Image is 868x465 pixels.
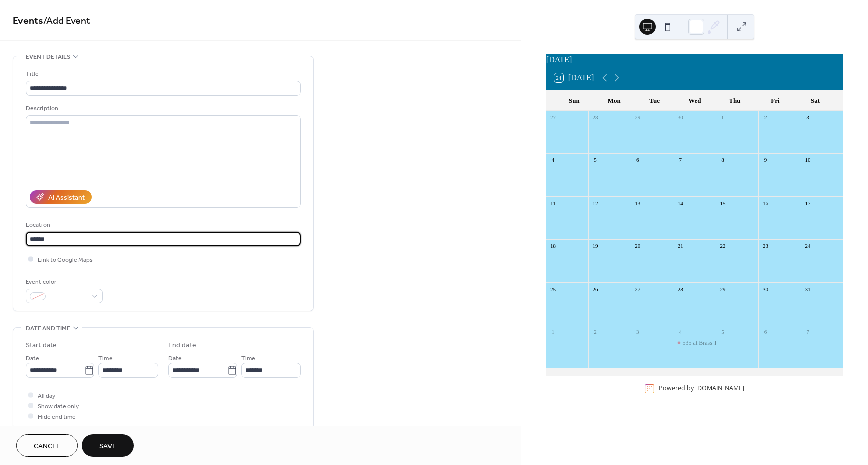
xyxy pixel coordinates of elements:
[38,255,93,265] span: Link to Google Maps
[241,353,255,364] span: Time
[762,285,769,293] div: 30
[762,242,769,250] div: 23
[804,156,811,164] div: 10
[677,328,684,335] div: 4
[634,285,641,293] div: 27
[677,199,684,207] div: 14
[591,156,599,164] div: 5
[675,90,715,111] div: Wed
[168,353,182,364] span: Date
[715,90,755,111] div: Thu
[674,339,716,347] div: 535 at Brass Tap
[26,340,57,351] div: Start date
[48,193,85,203] div: AI Assistant
[762,328,769,335] div: 6
[549,199,557,207] div: 11
[762,156,769,164] div: 9
[634,90,675,111] div: Tue
[634,242,641,250] div: 20
[98,353,113,364] span: Time
[719,114,726,121] div: 1
[99,441,116,452] span: Save
[549,156,557,164] div: 4
[591,242,599,250] div: 19
[26,69,299,79] div: Title
[719,242,726,250] div: 22
[26,52,70,62] span: Event details
[38,412,76,422] span: Hide end time
[168,340,196,351] div: End date
[804,242,811,250] div: 24
[549,242,557,250] div: 18
[677,285,684,293] div: 28
[26,103,299,114] div: Description
[755,90,795,111] div: Fri
[38,391,55,401] span: All day
[16,434,78,457] button: Cancel
[38,401,79,412] span: Show date only
[26,220,299,230] div: Location
[591,199,599,207] div: 12
[594,90,634,111] div: Mon
[634,114,641,121] div: 29
[634,199,641,207] div: 13
[795,90,835,111] div: Sat
[762,114,769,121] div: 2
[762,199,769,207] div: 16
[591,114,599,121] div: 28
[677,242,684,250] div: 21
[804,328,811,335] div: 7
[26,323,70,334] span: Date and time
[546,54,843,66] div: [DATE]
[719,328,726,335] div: 5
[551,71,598,85] button: 24[DATE]
[677,156,684,164] div: 7
[30,190,92,204] button: AI Assistant
[719,285,726,293] div: 29
[659,384,744,393] div: Powered by
[13,11,43,31] a: Events
[591,328,599,335] div: 2
[719,199,726,207] div: 15
[43,11,90,31] span: / Add Event
[804,114,811,121] div: 3
[634,156,641,164] div: 6
[719,156,726,164] div: 8
[634,328,641,335] div: 3
[677,114,684,121] div: 30
[26,353,39,364] span: Date
[549,328,557,335] div: 1
[804,199,811,207] div: 17
[695,384,744,393] a: [DOMAIN_NAME]
[26,276,101,287] div: Event color
[554,90,594,111] div: Sun
[34,441,60,452] span: Cancel
[804,285,811,293] div: 31
[82,434,134,457] button: Save
[549,285,557,293] div: 25
[591,285,599,293] div: 26
[683,339,723,347] div: 535 at Brass Tap
[549,114,557,121] div: 27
